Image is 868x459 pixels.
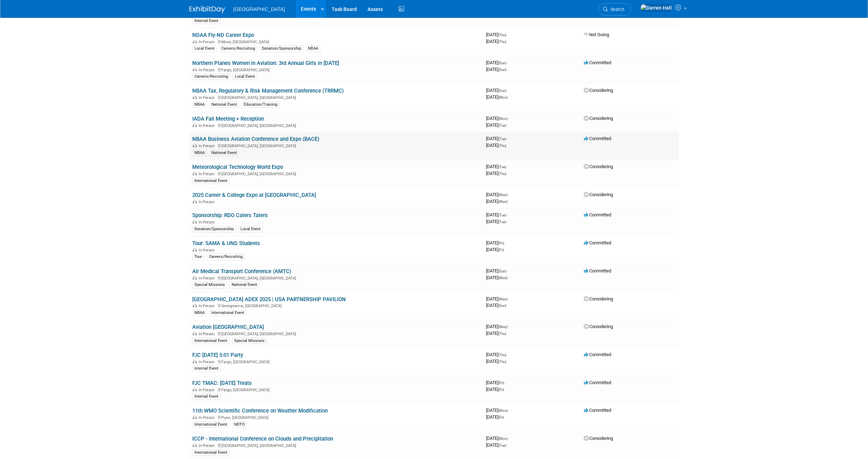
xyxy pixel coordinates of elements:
[219,45,257,52] div: Careers/Recruiting
[486,219,506,224] span: [DATE]
[192,303,480,308] div: Seongnam-si, [GEOGRAPHIC_DATA]
[486,303,506,308] span: [DATE]
[192,365,221,372] div: Internal Event
[193,248,197,251] img: In-Person Event
[192,393,221,400] div: Internal Event
[498,276,508,280] span: (Wed)
[608,7,624,12] span: Search
[498,360,506,364] span: (Thu)
[498,381,504,385] span: (Fri)
[486,212,508,217] span: [DATE]
[192,45,217,52] div: Local Event
[584,268,611,273] span: Committed
[193,172,197,175] img: In-Person Event
[498,193,508,197] span: (Wed)
[192,94,480,100] div: [GEOGRAPHIC_DATA], [GEOGRAPHIC_DATA]
[498,248,504,252] span: (Fri)
[498,241,504,245] span: (Fri)
[498,220,506,224] span: (Tue)
[486,408,510,413] span: [DATE]
[192,226,236,232] div: Donation/Sponsorship
[584,296,613,302] span: Considering
[486,414,504,420] span: [DATE]
[242,101,280,108] div: Education/Training
[189,6,225,13] img: ExhibitDay
[238,226,263,232] div: Local Event
[498,137,506,141] span: (Tue)
[192,18,221,24] div: Internal Event
[233,6,285,12] span: [GEOGRAPHIC_DATA]
[584,324,613,329] span: Considering
[193,443,197,447] img: In-Person Event
[498,144,506,148] span: (Thu)
[498,213,506,217] span: (Tue)
[192,282,227,288] div: Special Missions
[509,324,510,329] span: -
[193,304,197,307] img: In-Person Event
[509,192,510,197] span: -
[486,240,506,245] span: [DATE]
[192,268,291,275] a: Air Medical Transport Conference (AMTC)
[192,192,316,198] a: 2025 Career & College Expo at [GEOGRAPHIC_DATA]
[486,442,506,448] span: [DATE]
[498,304,506,308] span: (Sun)
[584,380,611,385] span: Committed
[192,421,230,428] div: International Event
[199,95,217,100] span: In-Person
[193,95,197,99] img: In-Person Event
[192,324,264,330] a: Aviation [GEOGRAPHIC_DATA]
[486,136,508,141] span: [DATE]
[193,360,197,363] img: In-Person Event
[192,178,230,184] div: International Event
[486,171,506,176] span: [DATE]
[192,88,344,94] a: NBAA Tax, Regulatory & Risk Management Conference (TRRMC)
[192,60,339,66] a: Northern Planes Women in Aviation: 3rd Annual Girls in [DATE]
[192,331,480,336] div: [GEOGRAPHIC_DATA], [GEOGRAPHIC_DATA]
[505,240,506,245] span: -
[486,122,506,128] span: [DATE]
[232,338,267,344] div: Special Missions
[584,240,611,245] span: Committed
[192,408,328,414] a: 11th WMO Scientific Conference on Weather Modification
[192,212,268,219] a: Sponsorship: RDO Caters Taters
[192,73,230,80] div: Careers/Recruiting
[192,387,480,392] div: Fargo, [GEOGRAPHIC_DATA]
[507,212,508,217] span: -
[498,68,506,72] span: (Sun)
[193,144,197,147] img: In-Person Event
[498,269,506,273] span: (Sun)
[199,360,217,364] span: In-Person
[498,409,508,413] span: (Mon)
[260,45,303,52] div: Donation/Sponsorship
[498,437,508,441] span: (Mon)
[584,116,613,121] span: Considering
[498,165,506,169] span: (Tue)
[192,171,480,176] div: [GEOGRAPHIC_DATA], [GEOGRAPHIC_DATA]
[584,32,609,37] span: Not Going
[230,282,259,288] div: National Event
[207,254,245,260] div: Careers/Recruiting
[199,276,217,281] span: In-Person
[193,388,197,391] img: In-Person Event
[192,275,480,281] div: [GEOGRAPHIC_DATA], [GEOGRAPHIC_DATA]
[509,436,510,441] span: -
[498,89,506,93] span: (Sun)
[507,136,508,141] span: -
[192,254,204,260] div: Tour
[584,60,611,65] span: Committed
[486,275,508,280] span: [DATE]
[192,67,480,72] div: Fargo, [GEOGRAPHIC_DATA]
[505,380,506,385] span: -
[486,67,506,72] span: [DATE]
[192,436,333,442] a: ICCP - International Conference on Clouds and Precipitation
[193,123,197,127] img: In-Person Event
[486,164,508,169] span: [DATE]
[498,117,508,121] span: (Mon)
[193,200,197,203] img: In-Person Event
[199,332,217,336] span: In-Person
[507,164,508,169] span: -
[209,310,247,316] div: International Event
[584,408,611,413] span: Committed
[209,101,239,108] div: National Event
[509,408,510,413] span: -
